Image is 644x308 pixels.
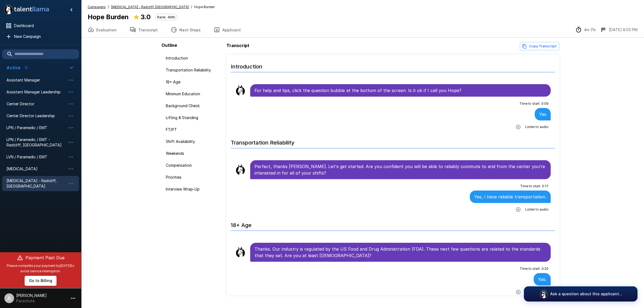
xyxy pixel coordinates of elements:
[166,67,220,73] span: Transportation Reliability
[231,134,555,148] h6: Transportation Reliability
[166,163,220,168] span: Compensation
[81,22,123,37] button: Evaluation
[161,149,224,158] div: Weekends
[525,207,549,212] span: Listen to audio
[161,89,224,99] div: Minimum Education
[166,103,220,109] span: Background Check
[539,290,548,298] img: logo_glasses@2x.png
[542,184,549,189] span: 0 : 17
[161,137,224,146] div: Shift Availability
[226,43,249,48] b: Transcript
[600,27,638,33] div: The date and time when the interview was completed
[161,125,224,135] div: FT/PT
[161,113,224,123] div: Lifting & Standing
[141,13,151,21] b: 3.0
[525,124,549,130] span: Listen to audio
[539,111,546,117] p: Yes
[164,22,207,37] button: Next Steps
[111,5,189,9] u: [MEDICAL_DATA] - Radcliff, [GEOGRAPHIC_DATA]
[161,184,224,194] div: Interview Wrap-Up
[166,115,220,120] span: Lifting & Standing
[520,42,559,50] button: Copy transcript
[166,127,220,132] span: FT/PT
[161,77,224,87] div: 18+ Age
[235,247,246,258] img: llama_clean.png
[231,217,555,231] h6: 18+ Age
[108,4,109,10] span: /
[255,163,547,176] p: Perfect, thanks [PERSON_NAME]. Let's get started. Are you confident you will be able to reliably ...
[166,151,220,156] span: Weekends
[166,55,220,61] span: Introduction
[161,101,224,111] div: Background Check
[550,291,622,297] p: Ask a question about this applicant...
[161,65,224,75] div: Transportation Reliability
[166,175,220,180] span: Priorities
[541,101,549,106] span: 0 : 09
[166,186,220,192] span: Interview Wrap-Up
[255,246,547,259] p: Thanks. Our industry is regulated by the US Food and Drug Administration (FDA). These next few qu...
[524,286,638,302] button: Ask a question about this applicant...
[161,42,177,48] b: Outline
[541,266,549,271] span: 0 : 20
[584,27,596,32] p: 4m 31s
[191,4,192,10] span: /
[231,58,555,72] h6: Introduction
[235,85,246,96] img: llama_clean.png
[161,172,224,182] div: Priorities
[194,4,215,10] span: Hope Burden
[88,13,129,21] b: Hope Burden
[166,79,220,85] span: 18+ Age
[519,101,540,106] span: Time to start :
[166,139,220,144] span: Shift Availability
[255,87,547,94] p: For help and tips, click the question bubble at the bottom of the screen. Is it ok if I call you ...
[166,91,220,97] span: Minimum Education
[575,27,596,33] div: The time between starting and completing the interview
[609,27,638,32] p: [DATE] 8:03 PM
[161,160,224,170] div: Compensation
[88,5,106,9] u: Campaigns
[520,184,541,189] span: Time to start :
[123,22,164,37] button: Transcript
[235,164,246,175] img: llama_clean.png
[538,276,546,283] p: Yes.
[520,266,540,271] span: Time to start :
[207,22,247,37] button: Applicant
[161,53,224,63] div: Introduction
[474,194,546,200] p: Yes, I have reliable transportation.
[155,15,177,19] span: Rank: 46th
